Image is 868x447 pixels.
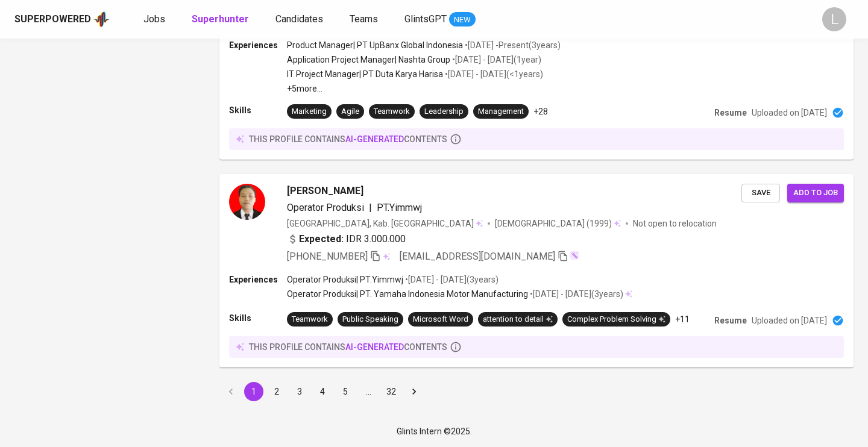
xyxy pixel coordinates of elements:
[287,232,406,246] div: IDR 3.000.000
[290,382,309,401] button: Go to page 3
[528,288,623,300] p: • [DATE] - [DATE] ( 3 years )
[336,382,355,401] button: Go to page 5
[292,106,327,117] div: Marketing
[93,10,110,28] img: app logo
[793,186,838,200] span: Add to job
[533,105,548,117] p: +28
[299,232,344,246] b: Expected:
[219,174,854,367] a: [PERSON_NAME]Operator Produksi|PT.Yimmwj[GEOGRAPHIC_DATA], Kab. [GEOGRAPHIC_DATA][DEMOGRAPHIC_DAT...
[403,274,498,286] p: • [DATE] - [DATE] ( 3 years )
[287,251,368,262] span: [PHONE_NUMBER]
[463,39,561,51] p: • [DATE] - Present ( 3 years )
[787,184,844,202] button: Add to job
[192,12,251,27] a: Superhunter
[377,202,422,213] span: PT.Yimmwj
[567,314,665,325] div: Complex Problem Solving
[267,382,286,401] button: Go to page 2
[483,314,553,325] div: attention to detail
[752,314,827,327] p: Uploaded on [DATE]
[313,382,332,401] button: Go to page 4
[287,83,561,95] p: +5 more ...
[143,12,168,27] a: Jobs
[449,14,476,26] span: NEW
[570,251,579,260] img: magic_wand.svg
[229,39,287,51] p: Experiences
[404,12,476,27] a: GlintsGPT NEW
[249,133,447,145] p: this profile contains contents
[345,134,404,144] span: AI-generated
[219,382,426,401] nav: pagination navigation
[675,313,690,325] p: +11
[369,201,372,215] span: |
[287,39,463,51] p: Product Manager | PT UpBanx Global Indonesia
[287,68,443,80] p: IT Project Manager | PT Duta Karya Harisa
[275,12,325,27] a: Candidates
[495,217,587,230] span: [DEMOGRAPHIC_DATA]
[229,312,287,324] p: Skills
[229,104,287,116] p: Skills
[287,202,364,213] span: Operator Produksi
[287,288,528,300] p: Operator Produksi | PT. Yamaha Indonesia Motor Manufacturing
[714,107,747,119] p: Resume
[249,341,447,353] p: this profile contains contents
[229,184,265,220] img: 052d68982bfe929730bb4862cff4b58a.jpg
[374,106,410,117] div: Teamwork
[404,13,447,25] span: GlintsGPT
[714,314,747,327] p: Resume
[275,13,323,25] span: Candidates
[350,13,378,25] span: Teams
[404,382,424,401] button: Go to next page
[747,186,774,200] span: Save
[443,68,543,80] p: • [DATE] - [DATE] ( <1 years )
[478,106,524,117] div: Management
[244,382,263,401] button: page 1
[287,217,483,230] div: [GEOGRAPHIC_DATA], Kab. [GEOGRAPHIC_DATA]
[14,13,91,27] div: Superpowered
[287,274,403,286] p: Operator Produksi | PT.Yimmwj
[350,12,380,27] a: Teams
[424,106,464,117] div: Leadership
[342,314,398,325] div: Public Speaking
[633,217,717,230] p: Not open to relocation
[822,7,846,31] div: L
[752,107,827,119] p: Uploaded on [DATE]
[192,13,249,25] b: Superhunter
[741,184,780,202] button: Save
[413,314,468,325] div: Microsoft Word
[382,382,401,401] button: Go to page 32
[495,217,621,230] div: (1999)
[229,274,287,286] p: Experiences
[287,184,363,198] span: [PERSON_NAME]
[292,314,328,325] div: Teamwork
[341,106,359,117] div: Agile
[345,342,404,352] span: AI-generated
[400,251,555,262] span: [EMAIL_ADDRESS][DOMAIN_NAME]
[359,386,378,398] div: …
[143,13,165,25] span: Jobs
[287,54,450,66] p: Application Project Manager | Nashta Group
[450,54,541,66] p: • [DATE] - [DATE] ( 1 year )
[14,10,110,28] a: Superpoweredapp logo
